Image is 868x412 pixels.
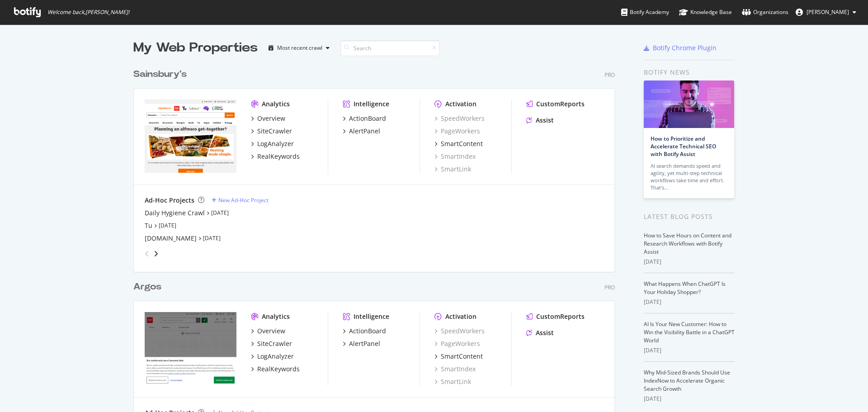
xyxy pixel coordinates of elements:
a: AlertPanel [343,127,380,136]
a: SmartContent [434,139,483,148]
a: SmartLink [434,165,471,174]
a: Argos [133,280,165,294]
a: Why Mid-Sized Brands Should Use IndexNow to Accelerate Organic Search Growth [644,369,730,393]
a: SpeedWorkers [434,114,485,123]
div: AlertPanel [349,339,380,348]
a: PageWorkers [434,339,480,348]
a: What Happens When ChatGPT Is Your Holiday Shopper? [644,280,726,296]
div: RealKeywords [257,152,300,161]
div: LogAnalyzer [257,352,294,361]
a: AlertPanel [343,339,380,348]
div: Overview [257,327,285,336]
button: Most recent crawl [265,41,333,55]
div: Overview [257,114,285,123]
div: SmartContent [441,139,483,148]
div: AlertPanel [349,127,380,136]
div: Analytics [262,312,290,321]
div: SiteCrawler [257,339,292,348]
a: [DATE] [203,234,221,242]
a: Assist [526,116,554,125]
div: Pro [604,284,615,291]
a: RealKeywords [251,152,300,161]
div: SmartContent [441,352,483,361]
a: Botify Chrome Plugin [644,43,717,52]
div: Assist [536,328,554,337]
div: angle-right [153,249,159,258]
a: How to Prioritize and Accelerate Technical SEO with Botify Assist [651,135,716,158]
div: Pro [604,71,615,79]
a: Tu [145,221,152,230]
a: LogAnalyzer [251,139,294,148]
div: Organizations [742,8,788,17]
img: www.argos.co.uk [145,312,236,385]
div: AI search demands speed and agility, yet multi-step technical workflows take time and effort. Tha... [651,162,727,191]
a: Sainsbury's [133,68,190,81]
a: ActionBoard [343,114,386,123]
div: Latest Blog Posts [644,212,735,222]
div: [DATE] [644,258,735,266]
div: New Ad-Hoc Project [218,196,269,204]
a: Assist [526,328,554,337]
div: [DATE] [644,395,735,403]
a: SmartContent [434,352,483,361]
span: Andrew Limn [807,8,849,16]
div: ActionBoard [349,327,386,336]
div: Botify news [644,67,735,77]
div: angle-left [141,246,153,261]
a: SmartLink [434,377,471,386]
a: How to Save Hours on Content and Research Workflows with Botify Assist [644,232,731,256]
a: ActionBoard [343,327,386,336]
div: Most recent crawl [277,45,322,51]
div: [DATE] [644,298,735,306]
img: *.sainsburys.co.uk/ [145,99,236,173]
a: CustomReports [526,312,585,321]
a: New Ad-Hoc Project [212,196,269,204]
a: Overview [251,114,285,123]
div: LogAnalyzer [257,139,294,148]
a: AI Is Your New Customer: How to Win the Visibility Battle in a ChatGPT World [644,320,735,344]
div: CustomReports [536,99,585,109]
div: Intelligence [354,312,389,321]
a: CustomReports [526,99,585,109]
a: SiteCrawler [251,339,292,348]
a: SmartIndex [434,152,476,161]
a: [DOMAIN_NAME] [145,234,197,243]
div: Intelligence [354,99,389,109]
div: My Web Properties [133,39,258,57]
input: Search [340,40,440,56]
div: SiteCrawler [257,127,292,136]
div: Assist [536,116,554,125]
a: LogAnalyzer [251,352,294,361]
div: CustomReports [536,312,585,321]
a: SiteCrawler [251,127,292,136]
div: RealKeywords [257,365,300,374]
img: How to Prioritize and Accelerate Technical SEO with Botify Assist [644,81,734,128]
span: Welcome back, [PERSON_NAME] ! [47,9,129,16]
a: [DATE] [159,222,176,229]
a: SmartIndex [434,365,476,374]
div: Analytics [262,99,290,109]
div: Activation [445,312,476,321]
div: Botify Academy [621,8,669,17]
button: [PERSON_NAME] [788,5,863,19]
a: SpeedWorkers [434,327,485,336]
a: Overview [251,327,285,336]
a: Daily Hygiene Crawl [145,208,205,218]
a: RealKeywords [251,365,300,374]
div: [DATE] [644,346,735,355]
div: Sainsbury's [133,68,187,81]
div: Knowledge Base [679,8,732,17]
div: Activation [445,99,476,109]
a: PageWorkers [434,127,480,136]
